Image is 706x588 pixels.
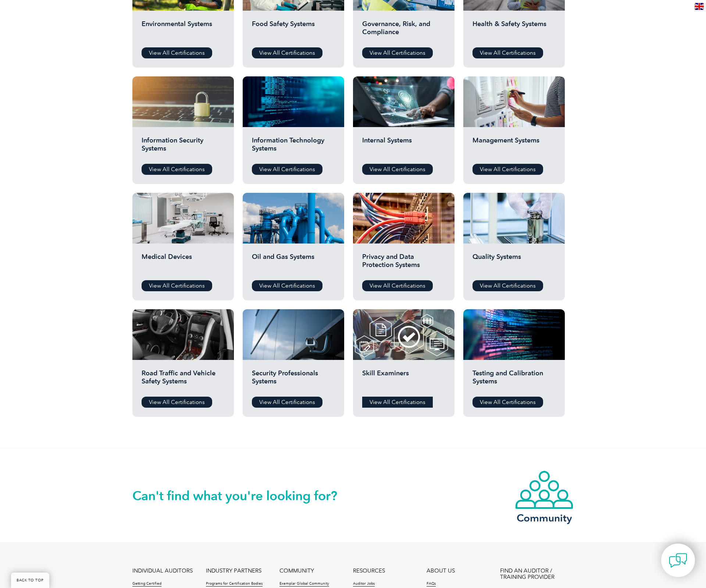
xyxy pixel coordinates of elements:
a: View All Certifications [473,47,543,58]
a: COMMUNITY [279,568,314,574]
h2: Food Safety Systems [252,20,335,42]
a: RESOURCES [353,568,385,574]
h2: Quality Systems [473,253,556,275]
a: BACK TO TOP [11,573,49,588]
a: FIND AN AUDITOR / TRAINING PROVIDER [500,568,574,580]
h2: Internal Systems [362,136,445,158]
a: View All Certifications [362,164,433,175]
img: contact-chat.png [669,551,687,570]
a: View All Certifications [142,164,212,175]
h2: Privacy and Data Protection Systems [362,253,445,275]
img: icon-community.webp [515,470,574,510]
a: View All Certifications [142,280,212,291]
a: ABOUT US [427,568,455,574]
h2: Security Professionals Systems [252,369,335,391]
h2: Skill Examiners [362,369,445,391]
h2: Management Systems [473,136,556,158]
a: View All Certifications [362,397,433,408]
h2: Health & Safety Systems [473,20,556,42]
a: View All Certifications [362,47,433,58]
h2: Testing and Calibration Systems [473,369,556,391]
a: View All Certifications [252,164,322,175]
a: FAQs [427,581,436,587]
h2: Oil and Gas Systems [252,253,335,275]
a: Auditor Jobs [353,581,375,587]
h3: Community [515,513,574,523]
a: View All Certifications [362,280,433,291]
h2: Can't find what you're looking for? [132,490,353,502]
h2: Governance, Risk, and Compliance [362,20,445,42]
h2: Information Security Systems [142,136,225,158]
a: Community [515,470,574,523]
h2: Environmental Systems [142,20,225,42]
a: INDIVIDUAL AUDITORS [132,568,193,574]
h2: Road Traffic and Vehicle Safety Systems [142,369,225,391]
a: INDUSTRY PARTNERS [206,568,261,574]
a: View All Certifications [473,164,543,175]
a: Getting Certified [132,581,161,587]
h2: Information Technology Systems [252,136,335,158]
a: Exemplar Global Community [279,581,329,587]
a: View All Certifications [142,47,212,58]
h2: Medical Devices [142,253,225,275]
a: Programs for Certification Bodies [206,581,263,587]
a: View All Certifications [252,397,322,408]
img: en [695,3,704,10]
a: View All Certifications [252,47,322,58]
a: View All Certifications [473,280,543,291]
a: View All Certifications [252,280,322,291]
a: View All Certifications [473,397,543,408]
a: View All Certifications [142,397,212,408]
